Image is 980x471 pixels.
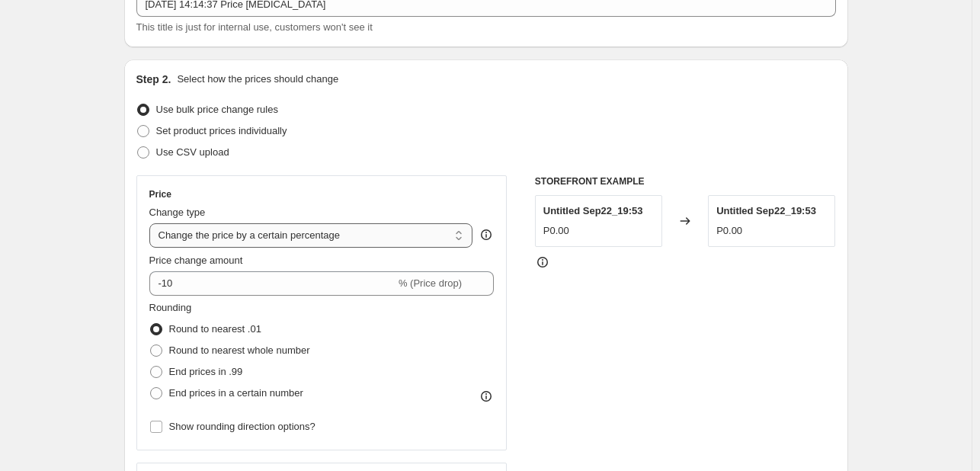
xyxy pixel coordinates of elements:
[149,188,171,200] h3: Price
[716,205,816,216] span: Untitled Sep22_19:53
[136,72,171,87] h2: Step 2.
[169,421,315,432] span: Show rounding direction options?
[169,344,310,356] span: Round to nearest whole number
[169,387,303,399] span: End prices in a certain number
[169,366,243,377] span: End prices in .99
[543,205,643,216] span: Untitled Sep22_19:53
[136,21,373,33] span: This title is just for internal use, customers won't see it
[156,104,278,115] span: Use bulk price change rules
[479,227,494,242] div: help
[156,146,229,158] span: Use CSV upload
[169,323,261,335] span: Round to nearest .01
[156,125,287,136] span: Set product prices individually
[543,223,569,239] div: P0.00
[149,207,206,218] span: Change type
[149,255,243,266] span: Price change amount
[177,72,338,87] p: Select how the prices should change
[149,302,192,313] span: Rounding
[149,271,396,296] input: -15
[399,277,462,289] span: % (Price drop)
[535,175,836,187] h6: STOREFRONT EXAMPLE
[716,223,742,239] div: P0.00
